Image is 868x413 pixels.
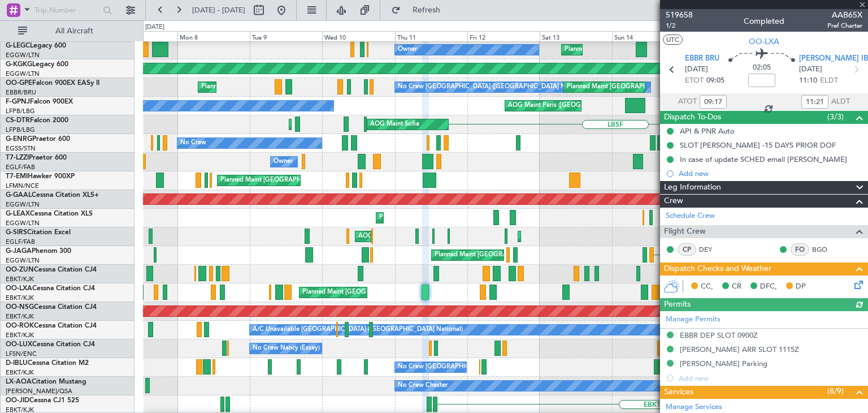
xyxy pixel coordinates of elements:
span: OO-GPE [6,80,32,87]
a: BGO [812,244,837,255]
span: [DATE] [685,64,708,75]
a: [PERSON_NAME]/QSA [6,387,72,395]
a: G-ENRGPraetor 600 [6,136,70,143]
span: Dispatch Checks and Weather [664,263,771,276]
a: D-IBLUCessna Citation M2 [6,360,89,367]
div: No Crew Chester [398,377,448,394]
a: EGLF/FAB [6,238,35,246]
span: CS-DTR [6,117,30,124]
a: EBKT/KJK [6,294,34,302]
span: G-KGKG [6,61,32,68]
span: 02:05 [753,62,771,74]
a: CS-DTRFalcon 2000 [6,117,68,124]
a: Schedule Crew [666,210,715,222]
span: G-SIRS [6,229,27,236]
a: OO-JIDCessna CJ1 525 [6,397,79,404]
a: G-SIRSCitation Excel [6,229,71,236]
div: Mon 8 [177,31,250,41]
a: EGGW/LTN [6,70,40,78]
a: EGGW/LTN [6,200,40,209]
div: API & PNR Auto [680,126,735,136]
span: 11:10 [799,75,817,87]
span: 09:05 [706,75,724,87]
a: OO-NSGCessna Citation CJ4 [6,304,97,311]
span: OO-JID [6,397,29,404]
div: Planned Maint [GEOGRAPHIC_DATA] [220,172,328,189]
span: 519658 [666,9,693,21]
div: No Crew [180,135,206,152]
a: LFMN/NCE [6,182,39,190]
div: Planned Maint [GEOGRAPHIC_DATA] ([GEOGRAPHIC_DATA]) [435,247,613,264]
a: OO-LXACessna Citation CJ4 [6,285,95,292]
button: UTC [663,35,683,45]
span: ATOT [678,96,697,107]
span: CR [732,281,741,292]
span: ELDT [820,75,838,87]
a: EGLF/FAB [6,163,35,171]
a: OO-GPEFalcon 900EX EASy II [6,80,99,87]
span: 1/2 [666,21,693,31]
div: CP [678,243,696,256]
span: [DATE] - [DATE] [192,5,245,15]
span: G-LEGC [6,42,30,49]
a: EBKT/KJK [6,368,34,377]
div: Planned Maint [GEOGRAPHIC_DATA] ([GEOGRAPHIC_DATA] National) [201,79,406,96]
a: G-LEGCLegacy 600 [6,42,66,49]
a: G-LEAXCessna Citation XLS [6,210,93,217]
div: Sun 14 [612,31,684,41]
div: Sat 13 [540,31,612,41]
span: AAB65X [827,9,862,21]
div: Owner [274,153,293,170]
span: DFC, [760,281,777,292]
div: Planned Maint [GEOGRAPHIC_DATA] ([GEOGRAPHIC_DATA] National) [302,284,507,301]
span: Pref Charter [827,21,862,31]
span: G-JAGA [6,248,32,255]
span: Dispatch To-Dos [664,111,721,124]
span: Crew [664,195,683,208]
div: Add new [679,169,862,178]
span: OO-ZUN [6,266,34,273]
div: Tue 9 [250,31,322,41]
a: EGGW/LTN [6,256,40,265]
span: All Aircraft [29,27,119,35]
a: G-GAALCessna Citation XLS+ [6,192,99,199]
div: Owner [398,41,417,58]
div: Fri 12 [467,31,540,41]
a: G-KGKGLegacy 600 [6,61,68,68]
div: AOG Maint Sofia [370,116,419,133]
span: CC, [701,281,713,292]
span: Refresh [403,6,450,14]
div: Thu 11 [395,31,467,41]
a: OO-ROKCessna Citation CJ4 [6,322,97,329]
span: OO-NSG [6,304,34,311]
a: EBBR/BRU [6,88,36,97]
span: OO-LXA [6,285,32,292]
span: (3/3) [827,111,844,123]
span: G-LEAX [6,210,30,217]
div: Planned Maint [GEOGRAPHIC_DATA] ([GEOGRAPHIC_DATA]) [379,209,557,226]
a: OO-ZUNCessna Citation CJ4 [6,266,97,273]
span: OO-ROK [6,322,34,329]
span: (8/9) [827,385,844,397]
span: OO-LUX [6,341,32,348]
a: EBKT/KJK [6,312,34,321]
a: EBKT/KJK [6,331,34,339]
span: G-ENRG [6,136,32,143]
div: AOG Maint Paris ([GEOGRAPHIC_DATA]) [508,97,627,114]
span: T7-LZZI [6,154,29,161]
a: DEY [699,244,724,255]
input: Trip Number [34,2,99,19]
div: Completed [744,15,784,27]
span: OO-LXA [749,36,779,48]
span: [DATE] [799,64,822,75]
div: Planned Maint [GEOGRAPHIC_DATA] ([GEOGRAPHIC_DATA]) [565,41,743,58]
a: LFPB/LBG [6,126,35,134]
div: [DATE] [145,23,164,32]
div: No Crew [GEOGRAPHIC_DATA] ([GEOGRAPHIC_DATA] National) [398,359,587,376]
a: T7-LZZIPraetor 600 [6,154,67,161]
a: G-JAGAPhenom 300 [6,248,71,255]
span: D-IBLU [6,360,28,367]
div: No Crew Nancy (Essey) [253,340,320,357]
span: Services [664,386,693,399]
span: Flight Crew [664,225,706,238]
